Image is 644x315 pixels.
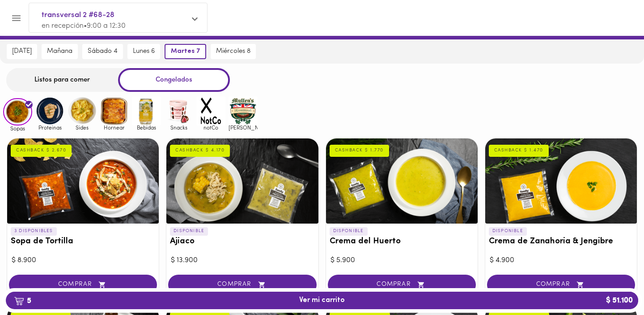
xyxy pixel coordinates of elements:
button: miércoles 8 [211,44,256,59]
img: Bebidas [132,96,161,125]
span: mañana [47,47,72,56]
div: $ 5.900 [330,255,473,266]
iframe: Messagebird Livechat Widget [592,263,635,306]
span: Bebidas [132,125,161,130]
span: Sopas [3,125,32,131]
img: Hornear [100,96,129,125]
p: 3 DISPONIBLES [11,227,57,235]
p: DISPONIBLE [330,227,368,235]
button: martes 7 [165,44,206,59]
span: COMPRAR [498,281,624,289]
div: $ 13.900 [171,255,314,266]
p: DISPONIBLE [489,227,527,235]
div: CASHBACK $ 2.670 [11,145,72,156]
span: miércoles 8 [216,47,250,56]
button: COMPRAR [487,275,635,295]
button: COMPRAR [168,275,316,295]
div: Ajiaco [166,138,318,224]
button: mañana [42,44,78,59]
span: COMPRAR [20,281,146,289]
span: transversal 2 #68-28 [42,9,186,21]
img: Proteinas [35,96,64,125]
img: mullens [229,96,258,125]
button: COMPRAR [9,275,157,295]
div: Sopa de Tortilla [7,138,159,224]
span: Sides [68,125,97,130]
div: CASHBACK $ 1.470 [489,145,549,156]
button: [DATE] [7,44,37,59]
button: 5Ver mi carrito$ 51.100 [6,292,638,309]
span: Proteinas [35,125,64,130]
b: 5 [8,295,37,306]
div: $ 4.900 [490,255,632,266]
div: CASHBACK $ 4.170 [170,145,230,156]
span: [PERSON_NAME] [229,125,258,130]
span: notCo [196,125,225,130]
span: Hornear [100,125,129,130]
span: Snacks [164,125,193,130]
img: Sides [68,96,97,125]
span: [DATE] [12,47,32,56]
span: COMPRAR [339,281,465,289]
div: $ 8.900 [12,255,154,266]
button: Menu [5,7,27,29]
h3: Sopa de Tortilla [11,237,155,246]
button: COMPRAR [328,275,476,295]
img: Sopas [3,98,32,126]
h3: Crema del Huerto [330,237,474,246]
span: sábado 4 [88,47,118,56]
span: Ver mi carrito [299,296,345,305]
span: COMPRAR [179,281,305,289]
span: en recepción • 9:00 a 12:30 [42,22,126,30]
button: sábado 4 [82,44,123,59]
h3: Ajiaco [170,237,314,246]
div: Crema de Zanahoria & Jengibre [485,138,637,224]
p: DISPONIBLE [170,227,208,235]
img: Snacks [164,96,193,125]
img: cart.png [14,297,24,306]
h3: Crema de Zanahoria & Jengibre [489,237,633,246]
div: Congelados [118,68,230,92]
div: Crema del Huerto [326,138,478,224]
span: martes 7 [171,47,200,56]
button: lunes 6 [127,44,160,59]
div: Listos para comer [6,68,118,92]
img: notCo [196,96,225,125]
span: lunes 6 [133,47,155,56]
div: CASHBACK $ 1.770 [330,145,389,156]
